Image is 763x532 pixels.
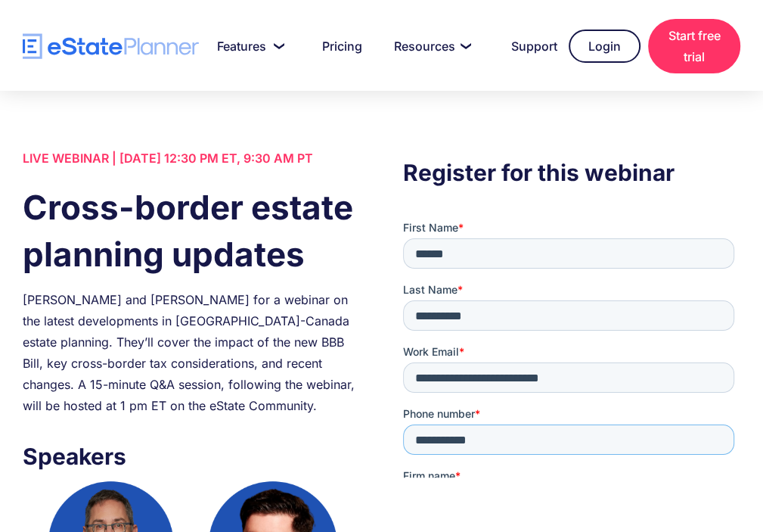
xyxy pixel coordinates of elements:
a: Start free trial [648,19,740,73]
h1: Cross-border estate planning updates [23,184,360,278]
div: LIVE WEBINAR | [DATE] 12:30 PM ET, 9:30 AM PT [23,148,360,169]
h3: Speakers [23,439,360,474]
a: Pricing [304,31,368,61]
a: home [23,33,199,60]
a: Login [569,30,640,63]
h3: Register for this webinar [403,155,740,190]
a: Support [493,31,561,61]
iframe: Form 0 [403,220,740,478]
a: Resources [376,31,485,61]
div: [PERSON_NAME] and [PERSON_NAME] for a webinar on the latest developments in [GEOGRAPHIC_DATA]-Can... [23,289,360,416]
a: Features [199,31,296,61]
